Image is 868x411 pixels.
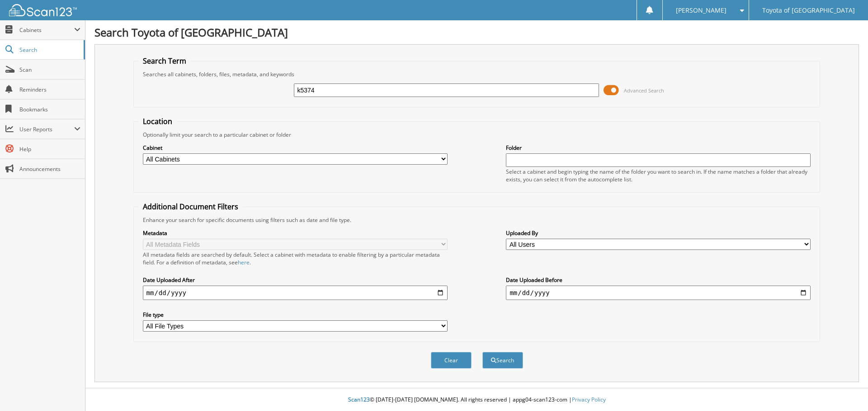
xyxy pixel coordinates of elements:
[676,8,726,13] span: [PERSON_NAME]
[143,311,448,319] label: File type
[19,165,80,173] span: Announcements
[19,26,74,34] span: Cabinets
[238,259,250,266] a: here
[482,352,523,369] button: Search
[85,389,868,411] div: © [DATE]-[DATE] [DOMAIN_NAME]. All rights reserved | appg04-scan123-com |
[143,144,448,152] label: Cabinet
[506,168,811,183] div: Select a cabinet and begin typing the name of the folder you want to search in. If the name match...
[19,125,74,133] span: User Reports
[506,144,811,152] label: Folder
[19,46,79,54] span: Search
[506,229,811,237] label: Uploaded By
[138,70,816,78] div: Searches all cabinets, folders, files, metadata, and keywords
[348,396,370,403] span: Scan123
[138,131,816,139] div: Optionally limit your search to a particular cabinet or folder
[19,66,80,74] span: Scan
[143,229,448,237] label: Metadata
[9,4,77,16] img: scan123-logo-white.svg
[19,86,80,93] span: Reminders
[138,116,177,126] legend: Location
[762,8,855,13] span: Toyota of [GEOGRAPHIC_DATA]
[138,56,191,66] legend: Search Term
[624,87,664,94] span: Advanced Search
[823,368,868,411] iframe: Chat Widget
[19,106,80,113] span: Bookmarks
[143,286,448,300] input: start
[431,352,472,369] button: Clear
[138,216,816,224] div: Enhance your search for specific documents using filters such as date and file type.
[94,25,859,40] h1: Search Toyota of [GEOGRAPHIC_DATA]
[143,276,448,284] label: Date Uploaded After
[572,396,606,403] a: Privacy Policy
[506,276,811,284] label: Date Uploaded Before
[19,145,80,153] span: Help
[138,202,243,212] legend: Additional Document Filters
[143,251,448,266] div: All metadata fields are searched by default. Select a cabinet with metadata to enable filtering b...
[506,286,811,300] input: end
